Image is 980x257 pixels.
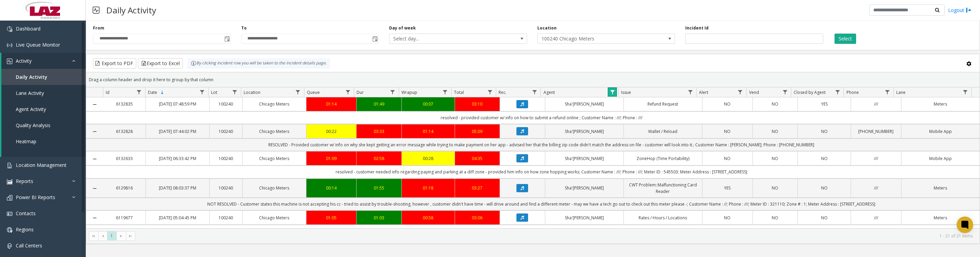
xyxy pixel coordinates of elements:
[86,186,103,191] a: Collapse Details
[361,185,397,191] div: 01:55
[906,185,976,191] a: Meters
[802,101,847,107] a: YES
[150,185,205,191] a: [DATE] 08:03:37 PM
[485,87,494,97] a: Total Filter Menu
[86,87,980,228] div: Data table
[757,155,794,162] a: NO
[855,155,897,162] a: ///
[103,138,980,151] td: RESOLVED - Provided customer w/ info on why she kept getting an error message while trying to mak...
[343,87,352,97] a: Queue Filter Menu
[7,163,12,168] img: 'icon'
[883,87,892,97] a: Phone Filter Menu
[247,128,302,135] a: Chicago Meters
[802,155,847,162] a: NO
[7,179,12,184] img: 'icon'
[106,89,109,95] span: Id
[214,185,238,191] a: 100240
[628,101,698,107] a: Refund Request
[139,233,973,239] kendo-pager-info: 1 - 21 of 21 items
[961,87,970,97] a: Lane Filter Menu
[191,61,196,66] img: infoIcon.svg
[802,185,847,191] a: NO
[821,185,828,191] span: NO
[833,87,842,97] a: Closed by Agent Filter Menu
[311,215,352,221] a: 01:05
[821,215,828,221] span: NO
[459,155,496,162] div: 04:35
[772,128,778,134] span: NO
[459,128,496,135] div: 05:09
[608,87,617,97] a: Agent Filter Menu
[16,41,60,48] span: Live Queue Monitor
[549,155,619,162] a: Sha'[PERSON_NAME]
[441,87,450,97] a: Wrapup Filter Menu
[230,87,240,97] a: Lot Filter Menu
[707,215,748,221] a: NO
[93,2,100,19] img: pageIcon
[86,156,103,162] a: Collapse Details
[685,25,709,31] label: Incident Id
[628,215,698,221] a: Rates / Hours / Locations
[406,101,451,107] a: 00:07
[107,231,116,241] span: Page 1
[896,89,906,95] span: Lane
[406,155,451,162] a: 00:28
[699,89,708,95] span: Alert
[16,178,33,184] span: Reports
[311,128,352,135] a: 00:22
[16,226,34,233] span: Regions
[1,85,86,101] a: Lane Activity
[247,101,302,107] a: Chicago Meters
[16,162,67,168] span: Location Management
[802,128,847,135] a: NO
[406,215,451,221] div: 00:58
[103,225,980,237] td: resolved - provided customer w/ info on how parking works at the meter ; Customer Name : //; Phon...
[107,155,142,162] a: 6132633
[772,101,778,107] span: NO
[107,215,142,221] a: 6119677
[459,185,496,191] div: 03:27
[214,101,238,107] a: 100240
[821,101,828,107] span: YES
[16,74,47,80] span: Daily Activity
[1,69,86,85] a: Daily Activity
[16,242,42,249] span: Call Centers
[86,102,103,107] a: Collapse Details
[93,25,104,31] label: From
[749,89,759,95] span: Vend
[361,155,397,162] a: 02:58
[459,101,496,107] div: 03:10
[150,128,205,135] a: [DATE] 07:44:02 PM
[150,101,205,107] a: [DATE] 07:48:59 PM
[86,74,980,86] div: Drag a column header and drop it here to group by that column
[371,34,378,44] span: Toggle popup
[86,129,103,134] a: Collapse Details
[389,34,499,44] span: Select day...
[135,87,144,97] a: Id Filter Menu
[16,58,32,64] span: Activity
[187,58,330,69] div: By clicking Incident row you will be taken to the incident details page.
[686,87,695,97] a: Issue Filter Menu
[361,101,397,107] a: 01:49
[7,211,12,217] img: 'icon'
[150,215,205,221] a: [DATE] 05:04:45 PM
[549,101,619,107] a: Sha'[PERSON_NAME]
[16,106,46,112] span: Agent Activity
[628,182,698,195] a: CWT Problem::Malfunctioning Card Reader
[906,215,976,221] a: Meters
[707,101,748,107] a: NO
[107,101,142,107] a: 6132835
[293,87,302,97] a: Location Filter Menu
[906,155,976,162] a: Mobile App
[7,243,12,249] img: 'icon'
[197,87,207,97] a: Date Filter Menu
[16,210,36,217] span: Contacts
[7,227,12,233] img: 'icon'
[621,89,631,95] span: Issue
[906,101,976,107] a: Meters
[214,155,238,162] a: 100240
